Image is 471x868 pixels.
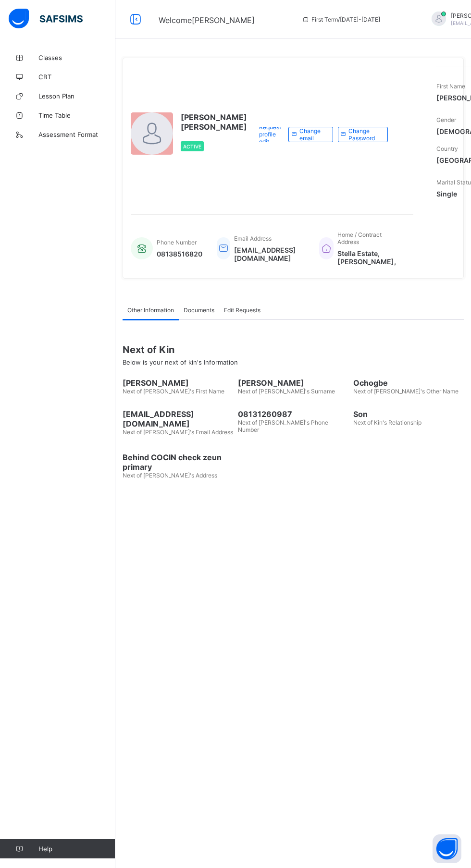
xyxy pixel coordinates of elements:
span: Welcome [PERSON_NAME] [159,15,255,25]
span: Time Table [38,111,115,119]
span: Next of Kin [123,344,464,355]
span: Home / Contract Address [337,231,382,245]
span: Next of [PERSON_NAME]'s First Name [123,388,224,395]
span: 08138516820 [157,250,202,258]
span: Next of [PERSON_NAME]'s Address [123,472,217,479]
span: First Name [436,83,465,90]
span: Country [436,145,458,152]
span: Gender [436,116,456,123]
span: [EMAIL_ADDRESS][DOMAIN_NAME] [123,409,233,428]
span: Other Information [127,306,174,314]
span: Stella Estate, [PERSON_NAME], [337,249,404,266]
button: Open asap [433,834,461,863]
span: Phone Number [157,239,197,246]
span: Son [353,409,464,419]
span: Assessment Format [38,131,115,138]
span: Change email [299,127,325,142]
span: Below is your next of kin's Information [123,358,238,366]
img: safsims [9,9,83,29]
span: 08131260987 [238,409,348,419]
span: [PERSON_NAME] [123,378,233,388]
span: Next of [PERSON_NAME]'s Email Address [123,428,233,436]
span: Edit Requests [224,306,260,314]
span: Behind COCIN check zeun primary [123,452,233,472]
span: session/term information [302,16,380,23]
span: Next of [PERSON_NAME]'s Phone Number [238,419,328,433]
span: Request profile edit [259,123,281,145]
span: Email Address [234,235,272,242]
span: CBT [38,73,115,81]
span: Change Password [348,127,380,142]
span: Active [183,144,201,149]
span: Next of [PERSON_NAME]'s Other Name [353,388,459,395]
span: [PERSON_NAME] [PERSON_NAME] [181,112,247,132]
span: [PERSON_NAME] [238,378,348,388]
span: Next of [PERSON_NAME]'s Surname [238,388,335,395]
span: Help [38,845,115,853]
span: Lesson Plan [38,92,115,100]
span: Next of Kin's Relationship [353,419,421,426]
span: Classes [38,54,115,61]
span: Documents [184,306,214,314]
span: [EMAIL_ADDRESS][DOMAIN_NAME] [234,246,305,262]
span: Ochogbe [353,378,464,388]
